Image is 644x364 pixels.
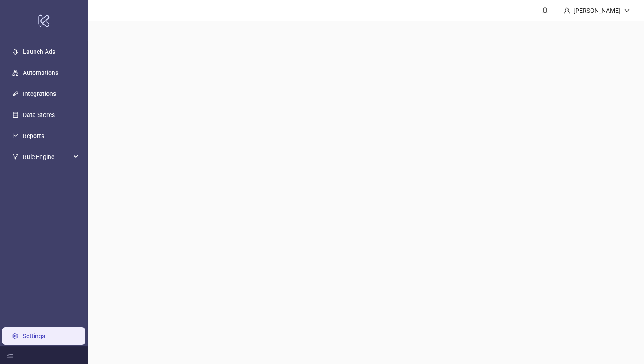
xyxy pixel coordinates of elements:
a: Integrations [23,90,56,97]
a: Data Stores [23,111,55,118]
span: menu-fold [7,352,13,358]
span: user [564,7,570,14]
a: Launch Ads [23,48,55,55]
span: bell [542,7,548,13]
div: [PERSON_NAME] [570,6,624,15]
span: fork [12,154,18,160]
a: Settings [23,332,45,339]
span: Rule Engine [23,148,71,166]
a: Automations [23,69,58,76]
a: Reports [23,132,44,139]
span: down [624,7,630,14]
